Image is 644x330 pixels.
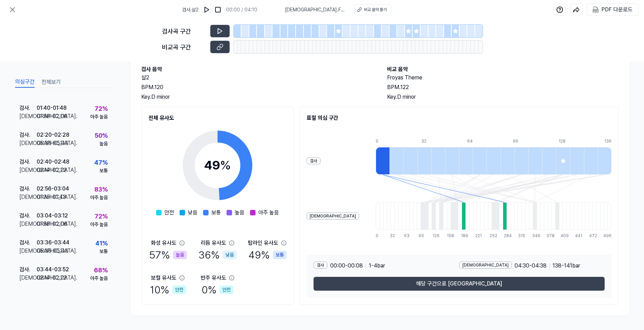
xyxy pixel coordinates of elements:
span: 00:00 - 00:08 [330,262,363,270]
div: 검사 . [19,185,37,193]
div: 32 [390,233,394,239]
div: 72 % [95,212,108,221]
div: 441 [575,233,579,239]
div: 64 [467,138,481,144]
div: 높음 [173,251,187,259]
div: 96 [513,138,527,144]
div: 검사 . [19,212,37,220]
h2: 비교 음악 [387,65,619,74]
div: 01:35 - 01:43 [37,193,66,201]
h2: 살2 [141,74,373,82]
h2: 전체 유사도 [148,114,287,122]
button: 해당 구간으로 [GEOGRAPHIC_DATA] [314,277,605,291]
button: 전체보기 [41,77,61,88]
div: 비교곡 구간 [162,42,206,52]
div: 47 % [94,158,108,167]
div: 128 [559,138,573,144]
span: 검사 . 살2 [182,6,199,13]
div: 01:58 - 02:06 [37,112,67,120]
div: [DEMOGRAPHIC_DATA] . [19,274,37,282]
div: 아주 높음 [90,221,108,228]
div: 03:04 - 03:12 [37,212,68,220]
div: 472 [589,233,593,239]
button: 비교 음악 듣기 [354,4,391,15]
span: 높음 [235,208,244,217]
div: [DEMOGRAPHIC_DATA] . [19,139,37,147]
h2: 표절 의심 구간 [307,114,612,122]
div: 보통 [273,251,287,259]
div: 반주 유사도 [201,274,226,282]
span: % [220,158,231,173]
div: 378 [546,233,550,239]
div: 03:36 - 03:44 [37,239,69,247]
div: 보컬 유사도 [151,274,176,282]
div: 검사 . [19,158,37,166]
div: 284 [504,233,508,239]
span: 04:30 - 04:38 [515,262,547,270]
div: 409 [560,233,564,239]
div: 158 [447,233,451,239]
div: 83 % [94,185,108,194]
div: 95 [419,233,422,239]
div: 검사 . [19,131,37,139]
div: 00:00 / 04:10 [226,6,257,13]
span: 138 - 141 bar [552,262,580,270]
div: 57 % [149,247,187,263]
div: 검사 . [19,239,37,247]
div: BPM. 122 [387,83,619,91]
h2: Froyas Theme [387,74,619,82]
div: 49 [204,156,231,175]
div: 0 % [202,282,233,298]
div: [DEMOGRAPHIC_DATA] [307,213,359,220]
div: 검사 [314,262,327,269]
div: 49 % [248,247,287,263]
div: PDF 다운로드 [602,5,633,14]
div: Key. D minor [141,93,373,101]
h2: 검사 음악 [141,65,373,74]
div: 높음 [99,140,108,147]
div: 315 [518,233,522,239]
img: stop [214,6,221,13]
div: 비교 음악 듣기 [364,7,387,13]
span: 낮음 [188,208,198,217]
div: [DEMOGRAPHIC_DATA] . [19,112,37,120]
img: PDF Download [593,7,599,13]
div: 낮음 [223,251,237,259]
div: 01:40 - 01:48 [37,104,67,112]
div: Key. D minor [387,93,619,101]
div: 72 % [95,104,108,113]
span: 안전 [164,208,174,217]
div: 41 % [95,239,108,248]
div: [DEMOGRAPHIC_DATA] . [19,247,37,255]
div: 보통 [99,248,108,255]
button: PDF 다운로드 [591,4,634,16]
div: BPM. 120 [141,83,373,91]
div: 03:44 - 03:52 [37,265,69,274]
div: 아주 높음 [90,113,108,120]
div: 리듬 유사도 [201,239,226,247]
div: 221 [475,233,479,239]
div: 68 % [94,265,108,275]
div: 화성 유사도 [151,239,176,247]
img: play [203,6,210,13]
div: 02:56 - 03:04 [37,185,69,193]
div: 검사 . [19,265,37,274]
div: 05:35 - 05:43 [37,139,68,147]
div: 496 [603,233,612,239]
span: [DEMOGRAPHIC_DATA] . Froyas Theme [285,6,346,13]
div: 126 [433,233,436,239]
div: 아주 높음 [90,194,108,201]
div: 검사 . [19,104,37,112]
div: 36 % [199,247,237,263]
div: 252 [490,233,493,239]
span: 아주 높음 [258,208,279,217]
div: 검사 [307,157,320,164]
div: 02:40 - 02:48 [37,158,69,166]
div: 02:14 - 02:22 [37,166,67,174]
div: 50 % [95,131,108,140]
div: [DEMOGRAPHIC_DATA] [459,262,512,269]
div: 32 [421,138,435,144]
img: help [556,6,563,13]
div: 0 [376,233,379,239]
